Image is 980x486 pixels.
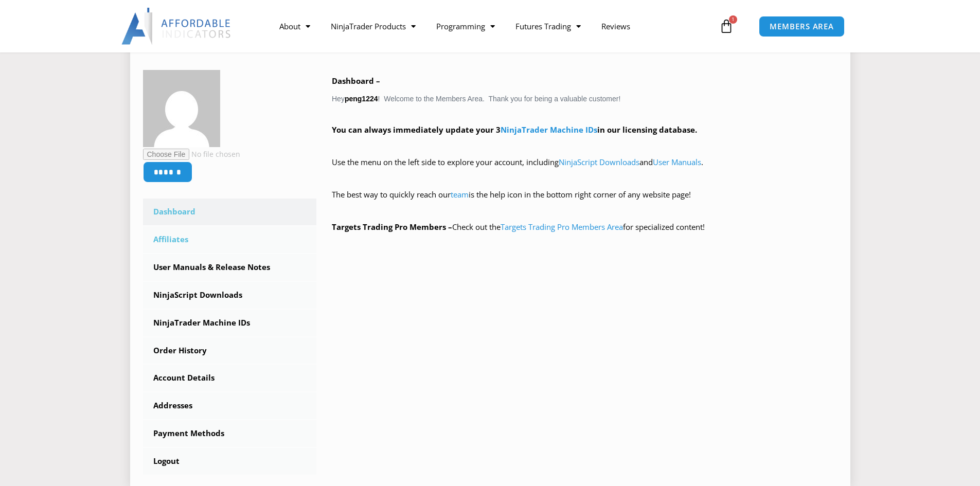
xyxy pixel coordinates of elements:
nav: Account pages [143,199,317,474]
p: Use the menu on the left side to explore your account, including and . [332,155,838,184]
a: NinjaTrader Machine IDs [143,310,317,336]
a: Programming [426,14,505,38]
a: Order History [143,337,317,364]
div: Hey ! Welcome to the Members Area. Thank you for being a valuable customer! [332,74,838,235]
img: LogoAI | Affordable Indicators – NinjaTrader [121,8,232,45]
a: Logout [143,448,317,475]
a: Reviews [591,14,640,38]
a: Account Details [143,365,317,391]
a: About [269,14,320,38]
a: team [451,189,469,200]
a: Payment Methods [143,420,317,447]
a: NinjaScript Downloads [559,157,639,167]
a: Targets Trading Pro Members Area [501,222,623,232]
strong: Targets Trading Pro Members – [332,222,452,232]
a: MEMBERS AREA [759,16,845,37]
b: Dashboard – [332,76,380,86]
a: Futures Trading [505,14,591,38]
strong: peng1224 [345,95,378,103]
p: Check out the for specialized content! [332,220,838,235]
a: 1 [704,11,749,41]
a: User Manuals [653,157,701,167]
span: MEMBERS AREA [770,23,834,30]
a: NinjaScript Downloads [143,282,317,309]
span: 1 [729,15,737,24]
a: Addresses [143,392,317,419]
strong: You can always immediately update your 3 in our licensing database. [332,124,697,135]
a: Dashboard [143,199,317,225]
a: User Manuals & Release Notes [143,254,317,281]
img: c940fdae24e5666c4ee63bd7929ef475f4ad0cd573fe31f3a3a12997549a6b21 [143,70,220,147]
a: NinjaTrader Machine IDs [501,124,597,135]
nav: Menu [269,14,717,38]
a: Affiliates [143,226,317,253]
a: NinjaTrader Products [320,14,426,38]
p: The best way to quickly reach our is the help icon in the bottom right corner of any website page! [332,188,838,217]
